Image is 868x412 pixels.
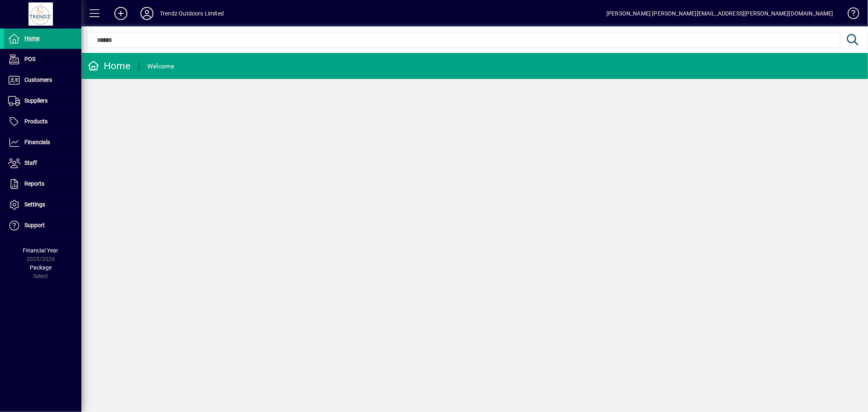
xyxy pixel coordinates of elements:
[24,160,37,166] span: Staff
[108,6,134,21] button: Add
[24,139,50,145] span: Financials
[4,215,81,236] a: Support
[606,7,833,20] div: [PERSON_NAME] [PERSON_NAME][EMAIL_ADDRESS][PERSON_NAME][DOMAIN_NAME]
[24,222,45,228] span: Support
[24,35,39,42] span: Home
[134,6,160,21] button: Profile
[24,77,52,83] span: Customers
[24,56,35,62] span: POS
[4,49,81,70] a: POS
[87,59,131,72] div: Home
[24,118,48,125] span: Products
[4,70,81,90] a: Customers
[842,2,858,28] a: Knowledge Base
[4,153,81,173] a: Staff
[147,60,175,73] div: Welcome
[24,180,44,187] span: Reports
[24,201,45,208] span: Settings
[4,195,81,215] a: Settings
[30,264,52,271] span: Package
[4,174,81,194] a: Reports
[24,97,48,104] span: Suppliers
[23,247,59,254] span: Financial Year
[4,132,81,153] a: Financials
[4,112,81,132] a: Products
[160,7,224,20] div: Trendz Outdoors Limited
[4,91,81,111] a: Suppliers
